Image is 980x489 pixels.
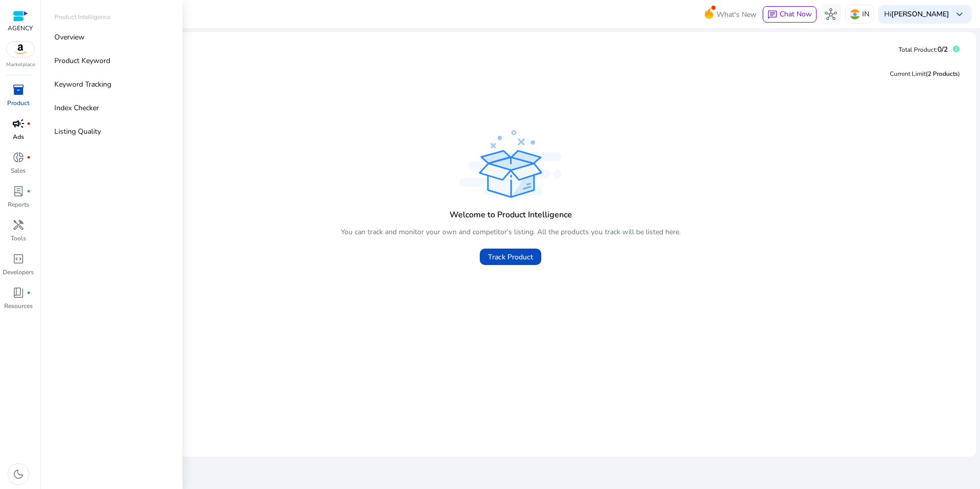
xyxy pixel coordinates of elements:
[4,301,33,311] p: Resources
[27,155,31,159] span: fiber_manual_record
[8,200,29,209] p: Reports
[459,130,562,198] img: track_product.svg
[54,12,110,22] p: Product Intelligence
[11,234,26,243] p: Tools
[821,4,841,25] button: hub
[7,42,34,57] img: amazon.svg
[341,227,681,237] p: You can track and monitor your own and competitor’s listing. All the products you track will be l...
[27,189,31,193] span: fiber_manual_record
[825,8,837,21] span: hub
[12,219,25,231] span: handyman
[12,468,25,480] span: dark_mode
[12,151,25,164] span: donut_small
[763,6,816,23] button: chatChat Now
[450,210,572,220] h4: Welcome to Product Intelligence
[54,103,99,113] p: Index Checker
[27,291,31,295] span: fiber_manual_record
[12,84,25,96] span: inventory_2
[862,5,869,23] p: IN
[27,121,31,126] span: fiber_manual_record
[12,185,25,197] span: lab_profile
[926,70,958,78] span: (2 Products
[488,252,533,262] span: Track Product
[884,11,949,18] p: Hi
[937,45,948,54] span: 0/2
[953,8,966,21] span: keyboard_arrow_down
[12,287,25,299] span: book_4
[850,9,860,19] img: in.svg
[767,10,778,20] span: chat
[780,9,812,19] span: Chat Now
[3,268,34,277] p: Developers
[890,69,960,78] div: Current Limit )
[54,55,110,66] p: Product Keyword
[7,98,29,108] p: Product
[12,117,25,130] span: campaign
[11,166,26,175] p: Sales
[54,79,111,90] p: Keyword Tracking
[8,24,33,33] p: AGENCY
[13,132,24,141] p: Ads
[899,46,937,54] span: Total Product:
[54,126,101,137] p: Listing Quality
[54,32,85,43] p: Overview
[6,61,35,69] p: Marketplace
[12,253,25,265] span: code_blocks
[891,9,949,19] b: [PERSON_NAME]
[717,6,757,24] span: What's New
